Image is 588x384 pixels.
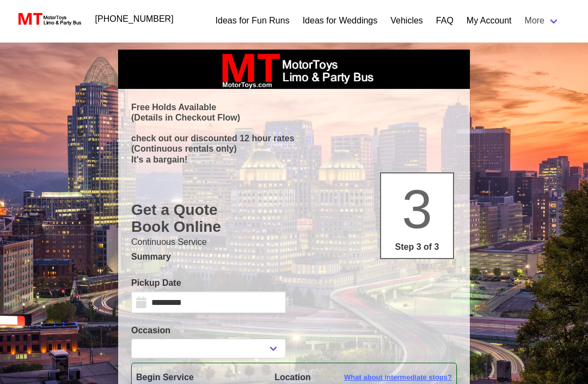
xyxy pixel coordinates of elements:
p: (Continuous rentals only) [131,143,457,154]
p: check out our discounted 12 hour rates [131,133,457,143]
a: Ideas for Fun Runs [216,14,290,27]
a: FAQ [436,14,454,27]
p: Free Holds Available [131,102,457,112]
label: Pickup Date [131,277,286,290]
img: MotorToys Logo [15,11,82,27]
a: My Account [467,14,512,27]
p: Step 3 of 3 [385,241,449,254]
span: 3 [402,178,432,239]
a: More [518,10,566,32]
p: Summary [131,250,457,263]
img: box_logo_brand.jpeg [212,50,376,89]
h1: Get a Quote Book Online [131,201,457,236]
a: Vehicles [390,14,423,27]
p: It's a bargain! [131,154,457,165]
span: Location [274,373,311,382]
label: Occasion [131,324,286,337]
p: Continuous Service [131,236,457,249]
a: [PHONE_NUMBER] [89,8,180,30]
label: Begin Service [136,371,258,384]
span: What about intermediate stops? [344,372,452,383]
a: Ideas for Weddings [303,14,378,27]
p: (Details in Checkout Flow) [131,112,457,123]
